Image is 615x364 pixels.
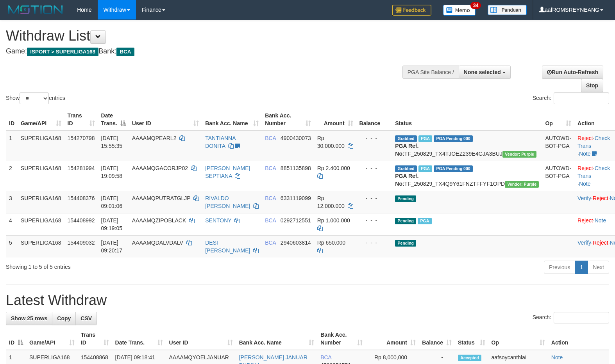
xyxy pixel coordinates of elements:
[64,108,98,131] th: Trans ID: activate to sort column ascending
[533,92,609,104] label: Search:
[419,328,455,350] th: Balance: activate to sort column ascending
[101,217,123,231] span: [DATE] 09:19:05
[6,108,18,131] th: ID
[542,131,574,161] td: AUTOWD-BOT-PGA
[317,195,345,209] span: Rp 12.000.000
[101,135,123,149] span: [DATE] 15:55:35
[18,108,64,131] th: Game/API: activate to sort column ascending
[579,181,591,187] a: Note
[455,328,488,350] th: Status: activate to sort column ascending
[18,191,64,213] td: SUPERLIGA168
[434,135,473,142] span: PGA Pending
[395,218,416,224] span: Pending
[577,195,591,201] a: Verify
[488,5,527,15] img: panduan.png
[75,312,97,325] a: CSV
[488,328,548,350] th: Op: activate to sort column ascending
[579,151,591,157] a: Note
[581,79,603,92] a: Stop
[132,195,191,201] span: AAAAMQPUTRATGLJP
[577,135,610,149] a: Check Trans
[418,135,432,142] span: Marked by aafmaleo
[132,165,188,171] span: AAAAMQGACORJP02
[265,195,276,201] span: BCA
[395,195,416,202] span: Pending
[6,131,18,161] td: 1
[359,194,389,202] div: - - -
[577,240,591,246] a: Verify
[314,108,356,131] th: Amount: activate to sort column ascending
[502,151,536,158] span: Vendor URL: https://trx4.1velocity.biz
[575,261,588,274] a: 1
[544,261,575,274] a: Previous
[281,135,311,141] span: Copy 4900430073 to clipboard
[132,135,177,141] span: AAAAMQPEARL2
[395,165,417,172] span: Grabbed
[317,165,350,171] span: Rp 2.400.000
[317,240,345,246] span: Rp 650.000
[392,108,542,131] th: Status
[554,92,609,104] input: Search:
[202,108,262,131] th: Bank Acc. Name: activate to sort column ascending
[6,191,18,213] td: 3
[101,195,123,209] span: [DATE] 09:01:06
[205,217,231,224] a: SENTONY
[68,240,95,246] span: 154409032
[317,135,345,149] span: Rp 30.000.000
[18,131,64,161] td: SUPERLIGA168
[68,217,95,224] span: 154408992
[281,217,311,224] span: Copy 0292712551 to clipboard
[577,135,593,141] a: Reject
[6,213,18,235] td: 4
[366,328,419,350] th: Amount: activate to sort column ascending
[11,315,47,321] span: Show 25 rows
[577,217,593,224] a: Reject
[470,2,481,9] span: 34
[281,240,311,246] span: Copy 2940603814 to clipboard
[265,217,276,224] span: BCA
[281,195,311,201] span: Copy 6331119099 to clipboard
[392,5,431,16] img: Feedback.jpg
[359,217,389,224] div: - - -
[443,5,476,16] img: Button%20Memo.svg
[236,328,317,350] th: Bank Acc. Name: activate to sort column ascending
[132,240,183,246] span: AAAAMQDALVDALV
[101,165,123,179] span: [DATE] 19:09:58
[434,165,473,172] span: PGA Pending
[112,328,166,350] th: Date Trans.: activate to sort column ascending
[395,173,418,187] b: PGA Ref. No:
[577,165,610,179] a: Check Trans
[205,195,250,209] a: RIVALDO [PERSON_NAME]
[418,165,432,172] span: Marked by aafnonsreyleab
[6,312,52,325] a: Show 25 rows
[402,66,459,79] div: PGA Site Balance /
[265,135,276,141] span: BCA
[6,92,65,104] label: Show entries
[505,181,539,188] span: Vendor URL: https://trx4.1velocity.biz
[6,293,609,308] h1: Latest Withdraw
[395,240,416,247] span: Pending
[20,92,49,104] select: Showentries
[395,135,417,142] span: Grabbed
[317,328,366,350] th: Bank Acc. Number: activate to sort column ascending
[577,165,593,171] a: Reject
[6,161,18,191] td: 2
[359,164,389,172] div: - - -
[18,213,64,235] td: SUPERLIGA168
[166,328,236,350] th: User ID: activate to sort column ascending
[68,195,95,201] span: 154408376
[588,261,609,274] a: Next
[116,48,134,56] span: BCA
[548,328,609,350] th: Action
[458,355,481,361] span: Accepted
[78,328,112,350] th: Trans ID: activate to sort column ascending
[6,328,26,350] th: ID: activate to sort column descending
[129,108,202,131] th: User ID: activate to sort column ascending
[101,240,123,254] span: [DATE] 09:20:17
[359,134,389,142] div: - - -
[6,48,402,55] h4: Game: Bank:
[533,312,609,323] label: Search:
[595,217,606,224] a: Note
[132,217,186,224] span: AAAAMQZIPOBLACK
[98,108,129,131] th: Date Trans.: activate to sort column descending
